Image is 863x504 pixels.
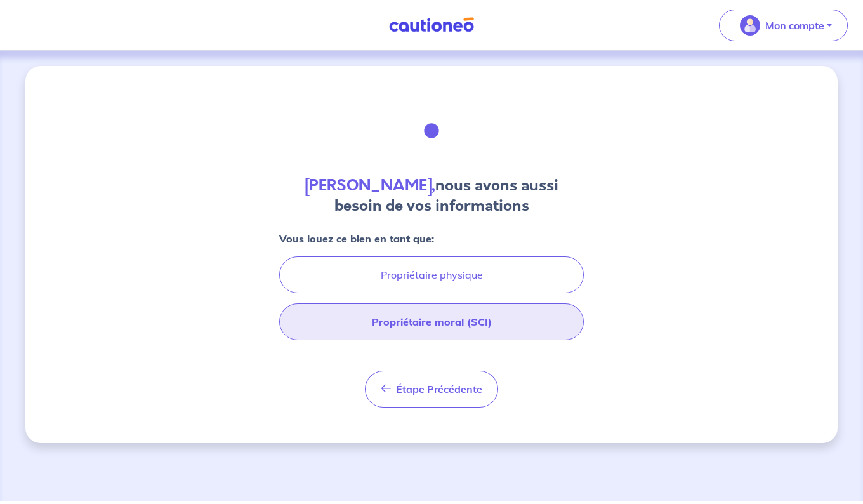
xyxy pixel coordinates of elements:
[397,96,466,165] img: illu_document_signature.svg
[365,371,498,408] button: Étape Précédente
[740,15,760,36] img: illu_account_valid_menu.svg
[719,10,848,41] button: illu_account_valid_menu.svgMon compte
[279,175,584,216] h4: nous avons aussi besoin de vos informations
[396,383,482,395] span: Étape Précédente
[279,303,584,340] button: Propriétaire moral (SCI)
[384,17,479,33] img: Cautioneo
[279,232,434,245] strong: Vous louez ce bien en tant que:
[765,18,824,33] p: Mon compte
[279,256,584,293] button: Propriétaire physique
[305,175,435,196] strong: [PERSON_NAME],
